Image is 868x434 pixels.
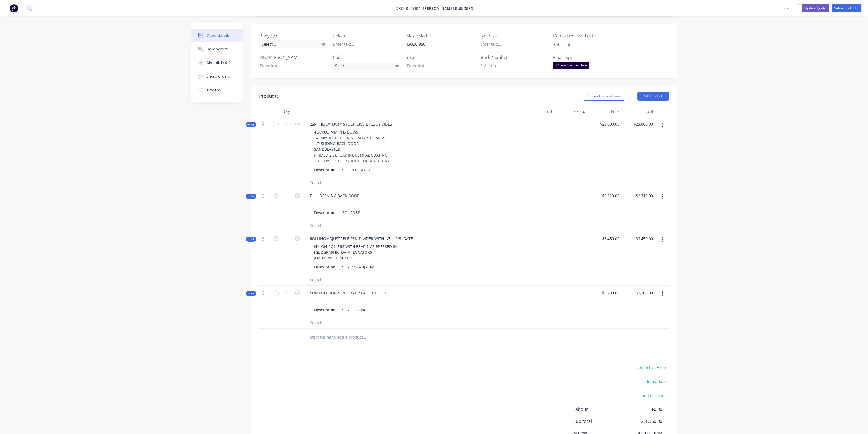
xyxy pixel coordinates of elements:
[622,418,662,424] span: $31,960.00
[573,418,622,424] span: Sub total
[340,209,363,217] div: SC - FOBD
[259,54,328,61] label: VIN/[PERSON_NAME]
[480,33,548,39] label: Tyre Size
[305,289,390,297] div: COMBINATION SIDE LOAD / PALLET DOOR
[259,33,328,39] label: Body Type
[588,106,622,117] div: Price
[206,60,230,65] div: Checklists 0/0
[247,123,255,127] span: Kit
[312,306,338,314] div: Description
[423,6,473,11] a: [PERSON_NAME] Builders
[270,106,303,117] div: Qty
[333,62,401,70] div: Select...
[395,6,423,11] span: Order #5304 -
[247,291,255,296] span: Kit
[406,33,475,39] label: Make/Model
[641,378,669,385] button: add markup
[259,93,279,99] div: Products
[305,235,417,243] div: ROLLING ADJUSTABLE PEN DIVIDER WITH 1/3 - 2/3 GATE
[340,263,377,271] div: SC - PD - ADJ - 3/4
[310,128,395,165] div: 40X40X3 MM RHS BOWS 145MM INTERLOCKING ALLOY BOARDS 1/2 SLIDING BACK DOOR SANDBLASTED PRIMED 2K E...
[553,33,621,39] label: Deposit received date
[340,306,369,314] div: SC - SLD - PAL
[191,29,243,42] button: Order details
[637,92,669,101] button: Add product
[10,4,18,12] img: Factory
[246,237,256,242] button: Kit
[553,62,589,69] div: 2.1mm Checkerplate
[802,4,829,12] button: Update Quote
[206,33,229,38] div: Order details
[550,40,618,49] input: Enter date
[480,54,548,61] label: Stock Number
[259,40,328,48] div: Select...
[191,83,243,97] button: Timeline
[622,106,655,117] div: Total
[622,406,662,412] span: $0.00
[310,317,419,328] input: Search...
[206,47,228,52] div: Collaborate
[191,70,243,83] button: Linked Orders
[583,92,625,101] button: Show / Hide columns
[553,54,621,61] label: Floor Type
[246,291,256,296] button: Kit
[333,54,401,61] label: Cab
[191,56,243,70] button: Checklists 0/0
[832,4,861,12] button: Submit as Order
[340,166,373,174] div: SC - HD - ALLOY
[246,194,256,199] button: Kit
[247,237,255,241] span: Kit
[521,106,555,117] div: Cost
[206,74,230,79] div: Linked Orders
[191,42,243,56] button: Collaborate
[639,392,669,399] button: add discount
[310,220,419,231] input: Search...
[573,406,622,412] span: Labour
[402,40,470,48] div: ISUZU 950
[634,364,669,371] button: add delivery fee
[305,192,364,200] div: FULL OPENING BACK DOOR
[312,263,338,271] div: Description
[310,332,419,343] input: Start typing to add a product...
[247,194,255,198] span: Kit
[333,33,401,39] label: Colour
[772,4,799,12] button: Close
[310,274,419,285] input: Search...
[406,54,475,61] label: Year
[310,243,401,262] div: NYLON ROLLERS WITH BEARINGS PRESSED IN [GEOGRAPHIC_DATA] LOCATORS 4140 BRIGHT BAR PINS
[310,177,419,188] input: Search...
[305,120,396,128] div: 25FT HEAVY DUTY STOCK CRATE ALLOY SIDES
[555,106,588,117] div: Markup
[312,209,338,217] div: Description
[312,166,338,174] div: Description
[246,122,256,127] button: Kit
[206,88,221,93] div: Timeline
